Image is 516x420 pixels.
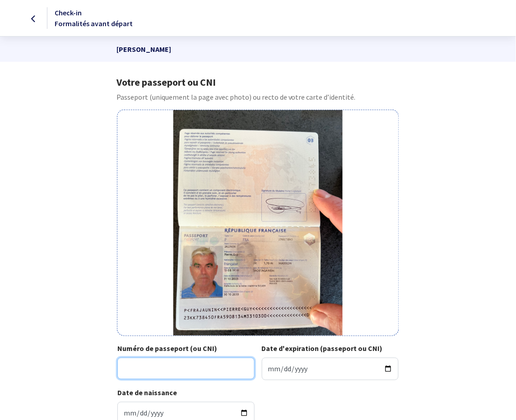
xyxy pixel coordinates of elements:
[117,344,217,353] strong: Numéro de passeport (ou CNI)
[116,76,400,88] h1: Votre passeport ou CNI
[116,37,400,62] p: [PERSON_NAME]
[262,344,383,353] strong: Date d'expiration (passeport ou CNI)
[55,8,133,28] span: Check-in Formalités avant départ
[117,388,177,397] strong: Date de naissance
[116,92,400,102] p: Passeport (uniquement la page avec photo) ou recto de votre carte d’identité.
[173,110,343,336] img: jaunin-pierre.jpeg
